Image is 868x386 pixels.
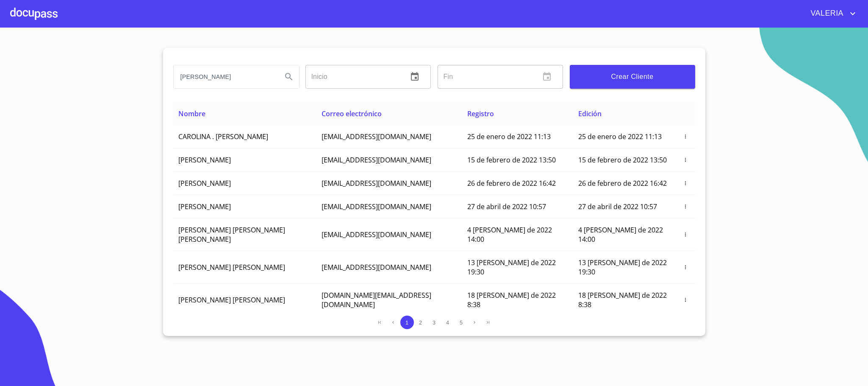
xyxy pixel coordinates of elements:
span: Registro [467,109,494,118]
span: 15 de febrero de 2022 13:50 [467,155,556,165]
span: 3 [433,319,435,326]
button: account of current user [804,7,858,20]
span: [PERSON_NAME] [178,155,231,165]
span: 27 de abril de 2022 10:57 [578,202,657,211]
button: Crear Cliente [570,65,695,89]
button: 2 [414,316,427,329]
button: 4 [441,316,455,329]
span: [EMAIL_ADDRESS][DOMAIN_NAME] [322,202,431,211]
span: Edición [578,109,602,118]
button: Search [279,67,299,87]
span: 15 de febrero de 2022 13:50 [578,155,667,165]
span: 18 [PERSON_NAME] de 2022 8:38 [467,291,556,309]
span: 25 de enero de 2022 11:13 [467,132,551,141]
button: 5 [455,316,468,329]
span: Nombre [178,109,205,118]
button: 1 [400,316,414,329]
span: [EMAIL_ADDRESS][DOMAIN_NAME] [322,263,431,272]
span: 13 [PERSON_NAME] de 2022 19:30 [467,258,556,277]
span: [EMAIL_ADDRESS][DOMAIN_NAME] [322,230,431,239]
span: 26 de febrero de 2022 16:42 [467,179,556,188]
span: 5 [460,319,463,326]
span: 18 [PERSON_NAME] de 2022 8:38 [578,291,667,309]
span: [PERSON_NAME] [PERSON_NAME] [178,295,285,305]
span: [PERSON_NAME] [PERSON_NAME] [178,263,285,272]
span: [EMAIL_ADDRESS][DOMAIN_NAME] [322,179,431,188]
span: 26 de febrero de 2022 16:42 [578,179,667,188]
span: 4 [PERSON_NAME] de 2022 14:00 [578,225,663,244]
span: [PERSON_NAME] [178,202,231,211]
span: 1 [405,319,408,326]
span: [EMAIL_ADDRESS][DOMAIN_NAME] [322,155,431,165]
span: Crear Cliente [577,71,688,83]
span: 27 de abril de 2022 10:57 [467,202,546,211]
span: [EMAIL_ADDRESS][DOMAIN_NAME] [322,132,431,141]
span: 4 [446,319,449,326]
span: 2 [419,319,422,326]
button: 3 [427,316,441,329]
span: Correo electrónico [322,109,382,118]
span: 4 [PERSON_NAME] de 2022 14:00 [467,225,552,244]
span: 13 [PERSON_NAME] de 2022 19:30 [578,258,667,277]
span: [PERSON_NAME] [PERSON_NAME] [PERSON_NAME] [178,225,285,244]
span: CAROLINA . [PERSON_NAME] [178,132,268,141]
span: [DOMAIN_NAME][EMAIL_ADDRESS][DOMAIN_NAME] [322,291,431,309]
input: search [174,65,275,88]
span: 25 de enero de 2022 11:13 [578,132,662,141]
span: VALERIA [804,7,848,20]
span: [PERSON_NAME] [178,179,231,188]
